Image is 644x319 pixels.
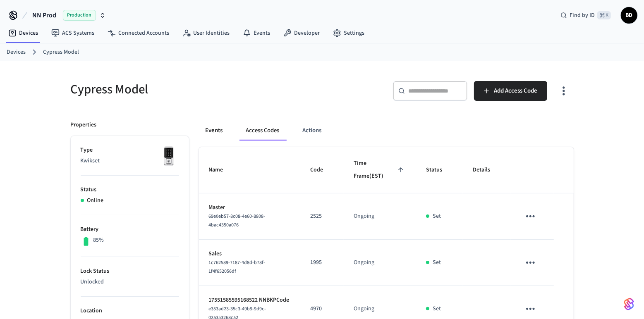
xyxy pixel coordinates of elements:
[209,259,266,275] span: 1c762589-7187-4d8d-b78f-1f4f652056df
[209,296,291,305] p: 17551585595168522 NNBKPCode
[310,258,334,267] p: 1995
[554,8,618,23] div: Find by ID⌘ K
[176,26,236,40] a: User Identities
[2,26,45,40] a: Devices
[209,164,234,176] span: Name
[93,236,104,245] p: 85%
[310,305,334,313] p: 4970
[101,26,176,40] a: Connected Accounts
[494,86,537,96] span: Add Access Code
[354,157,406,183] span: Time Frame(EST)
[43,48,79,57] a: Cypress Model
[209,203,291,212] p: Master
[81,307,179,315] p: Location
[199,121,230,140] button: Events
[473,164,501,176] span: Details
[310,212,334,221] p: 2525
[239,121,286,140] button: Access Codes
[277,26,326,40] a: Developer
[81,157,179,165] p: Kwikset
[326,26,371,40] a: Settings
[81,225,179,234] p: Battery
[81,267,179,276] p: Lock Status
[622,8,637,23] span: BD
[71,81,317,98] h5: Cypress Model
[474,81,547,101] button: Add Access Code
[7,48,26,57] a: Devices
[426,164,453,176] span: Status
[32,10,56,20] span: NN Prod
[433,258,441,267] p: Set
[310,164,334,176] span: Code
[570,11,595,19] span: Find by ID
[45,26,101,40] a: ACS Systems
[81,278,179,286] p: Unlocked
[433,212,441,221] p: Set
[87,196,104,205] p: Online
[81,186,179,194] p: Status
[344,193,416,240] td: Ongoing
[344,240,416,286] td: Ongoing
[81,146,179,155] p: Type
[296,121,328,140] button: Actions
[209,250,291,258] p: Sales
[433,305,441,313] p: Set
[158,146,179,167] img: Kwikset Halo Touchscreen Wifi Enabled Smart Lock, Polished Chrome, Front
[71,121,97,129] p: Properties
[199,121,574,140] div: ant example
[236,26,277,40] a: Events
[621,7,637,24] button: BD
[597,11,611,19] span: ⌘ K
[624,298,634,311] img: SeamLogoGradient.69752ec5.svg
[63,10,96,21] span: Production
[209,213,266,229] span: 69e0eb57-8c08-4e60-8808-4bac4350a076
